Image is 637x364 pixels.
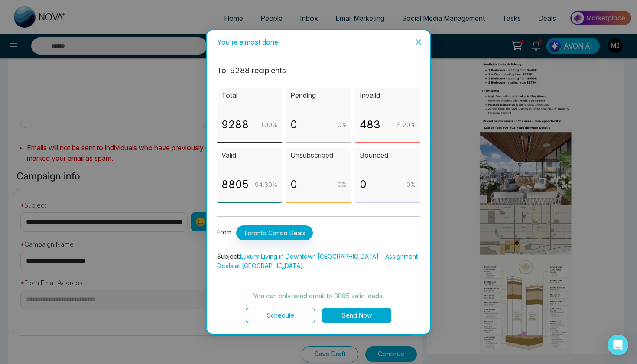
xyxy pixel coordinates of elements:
p: 0 [290,176,297,193]
p: 0 % [338,120,347,130]
span: Toronto Condo Deals [236,225,313,240]
p: From: [217,225,420,240]
p: 100 % [260,120,277,130]
p: Valid [221,150,277,161]
p: 8805 [221,176,249,193]
p: 0 [360,176,367,193]
p: Total [221,90,277,101]
p: 0 [290,117,297,133]
div: You're almost done! [217,37,420,47]
p: 5.20 % [397,120,416,130]
p: 483 [360,117,380,133]
p: Invalid [360,90,416,101]
p: 9288 [221,117,249,133]
p: Unsubscribed [290,150,346,161]
span: Luxury Living in Downtown [GEOGRAPHIC_DATA] – Assignment Deals at [GEOGRAPHIC_DATA] [217,253,418,270]
button: Close [407,30,430,54]
p: 0 % [406,180,416,189]
span: close [415,39,422,45]
button: Send Now [322,308,391,323]
p: Pending [290,90,346,101]
p: Subject: [217,252,420,271]
p: Bounced [360,150,416,161]
div: Open Intercom Messenger [608,335,628,355]
p: 0 % [338,180,347,189]
button: Schedule [246,308,315,323]
p: 94.80 % [255,180,277,189]
p: To: 9288 recipient s [217,65,420,77]
p: You can only send email to 8805 valid leads. [217,291,420,301]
